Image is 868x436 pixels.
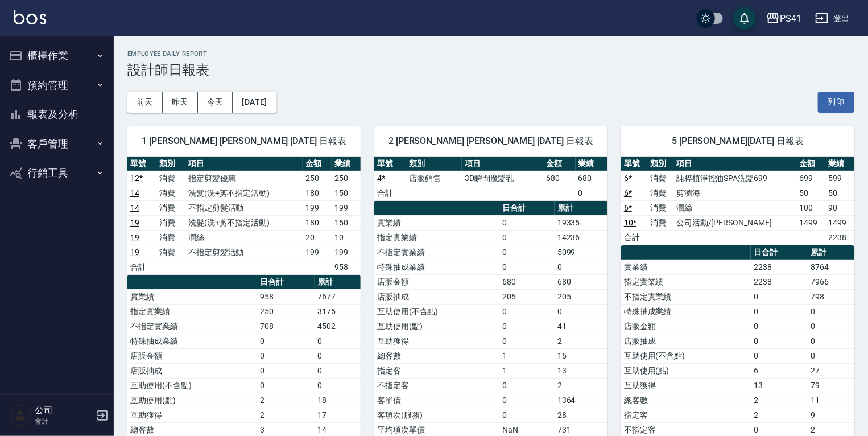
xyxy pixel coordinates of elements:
[499,201,555,216] th: 日合計
[374,274,499,289] td: 店販金額
[751,408,808,422] td: 2
[127,393,257,408] td: 互助使用(點)
[825,200,854,215] td: 90
[9,404,32,427] img: Person
[332,260,361,274] td: 958
[332,200,361,215] td: 199
[647,157,673,171] th: 類別
[374,348,499,363] td: 總客數
[811,8,854,29] button: 登出
[374,230,499,245] td: 指定實業績
[808,289,854,304] td: 798
[127,50,854,57] h2: Employee Daily Report
[499,319,555,334] td: 0
[130,218,139,227] a: 19
[257,378,315,393] td: 0
[499,363,555,378] td: 1
[5,100,109,129] button: 報表及分析
[499,215,555,230] td: 0
[555,304,607,319] td: 0
[673,215,796,230] td: 公司活動/[PERSON_NAME]
[332,186,361,200] td: 150
[374,363,499,378] td: 指定客
[499,408,555,422] td: 0
[5,129,109,159] button: 客戶管理
[808,304,854,319] td: 0
[374,378,499,393] td: 不指定客
[751,334,808,348] td: 0
[825,230,854,245] td: 2238
[673,171,796,186] td: 純粹植淨控油SPA洗髮699
[499,274,555,289] td: 680
[555,289,607,304] td: 205
[673,157,796,171] th: 項目
[621,408,751,422] td: 指定客
[647,186,673,200] td: 消費
[257,289,315,304] td: 958
[127,348,257,363] td: 店販金額
[315,304,361,319] td: 3175
[332,157,361,171] th: 業績
[808,348,854,363] td: 0
[621,363,751,378] td: 互助使用(點)
[825,157,854,171] th: 業績
[315,289,361,304] td: 7677
[374,215,499,230] td: 實業績
[315,378,361,393] td: 0
[374,186,406,200] td: 合計
[332,230,361,245] td: 10
[555,230,607,245] td: 14236
[621,348,751,363] td: 互助使用(不含點)
[808,319,854,334] td: 0
[374,289,499,304] td: 店販抽成
[35,405,93,416] h5: 公司
[332,245,361,260] td: 199
[130,188,139,198] a: 14
[647,171,673,186] td: 消費
[156,230,185,245] td: 消費
[303,157,332,171] th: 金額
[796,215,825,230] td: 1499
[127,334,257,348] td: 特殊抽成業績
[233,92,276,113] button: [DATE]
[462,171,543,186] td: 3D瞬間魔髮乳
[374,393,499,408] td: 客單價
[796,186,825,200] td: 50
[808,274,854,289] td: 7966
[127,157,156,171] th: 單號
[257,408,315,422] td: 2
[555,201,607,216] th: 累計
[808,378,854,393] td: 79
[808,408,854,422] td: 9
[315,319,361,334] td: 4502
[127,363,257,378] td: 店販抽成
[576,186,607,200] td: 0
[257,319,315,334] td: 708
[303,215,332,230] td: 180
[673,186,796,200] td: 剪瀏海
[555,334,607,348] td: 2
[303,171,332,186] td: 250
[315,334,361,348] td: 0
[808,334,854,348] td: 0
[499,245,555,260] td: 0
[374,260,499,274] td: 特殊抽成業績
[499,334,555,348] td: 0
[257,363,315,378] td: 0
[733,7,756,30] button: save
[673,200,796,215] td: 潤絲
[621,260,751,274] td: 實業績
[751,393,808,408] td: 2
[374,157,406,171] th: 單號
[156,171,185,186] td: 消費
[5,158,109,188] button: 行銷工具
[751,274,808,289] td: 2238
[374,334,499,348] td: 互助獲得
[5,71,109,100] button: 預約管理
[543,157,575,171] th: 金額
[257,275,315,290] th: 日合計
[621,304,751,319] td: 特殊抽成業績
[825,186,854,200] td: 50
[621,230,647,245] td: 合計
[499,348,555,363] td: 1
